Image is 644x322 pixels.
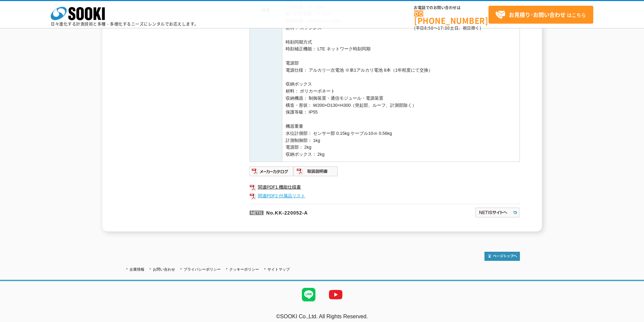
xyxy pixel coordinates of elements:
span: 17:30 [438,25,450,31]
a: 関連PDF2 付属品リスト [249,192,520,200]
strong: お見積り･お問い合わせ [509,10,566,19]
a: [PHONE_NUMBER] [414,10,488,24]
p: 日々進化する計測技術と多種・多様化するニーズにレンタルでお応えします。 [51,22,199,26]
p: No.KK-220052-A [249,204,410,220]
img: NETISサイトへ [475,207,520,218]
span: はこちら [495,10,586,20]
img: LINE [295,281,322,308]
a: 関連PDF1 機能仕様書 [249,183,520,192]
a: 取扱説明書 [294,170,338,175]
img: トップページへ [484,252,520,261]
img: YouTube [322,281,349,308]
a: プライバシーポリシー [184,267,221,271]
a: お見積り･お問い合わせはこちら [488,6,593,24]
span: 8:50 [424,25,434,31]
img: メーカーカタログ [249,166,294,177]
a: お問い合わせ [153,267,175,271]
span: お電話でのお問い合わせは [414,6,488,10]
a: クッキーポリシー [229,267,259,271]
a: メーカーカタログ [249,170,294,175]
a: 企業情報 [129,267,144,271]
a: サイトマップ [267,267,290,271]
img: 取扱説明書 [294,166,338,177]
span: (平日 ～ 土日、祝日除く) [414,25,481,31]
